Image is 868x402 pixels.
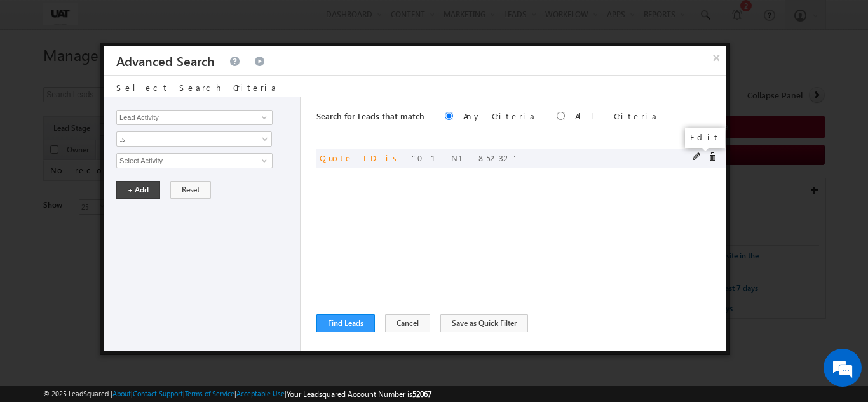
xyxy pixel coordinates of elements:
button: + Add [116,181,160,199]
span: Quote ID [320,152,376,163]
span: © 2025 LeadSquared | | | | | [43,388,431,400]
a: Contact Support [133,389,183,398]
span: is [386,152,402,163]
button: Cancel [385,314,430,332]
a: Is [116,131,272,147]
button: Reset [170,181,211,199]
span: Your Leadsquared Account Number is [287,389,431,399]
span: Search for Leads that match [316,111,424,121]
span: Is [117,133,255,145]
label: Any Criteria [463,111,536,121]
input: Type to Search [116,153,273,168]
input: Type to Search [116,110,273,125]
a: About [112,389,131,398]
span: 01N185232 [412,152,518,163]
a: Terms of Service [185,389,234,398]
button: × [706,46,726,69]
button: Find Leads [316,314,375,332]
div: Edit [685,128,725,148]
a: Show All Items [255,154,271,167]
label: All Criteria [575,111,658,121]
button: Save as Quick Filter [440,314,528,332]
span: Select Search Criteria [116,82,278,93]
a: Show All Items [255,111,271,124]
span: 52067 [412,389,431,399]
h3: Advanced Search [116,46,215,75]
a: Acceptable Use [236,389,285,398]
